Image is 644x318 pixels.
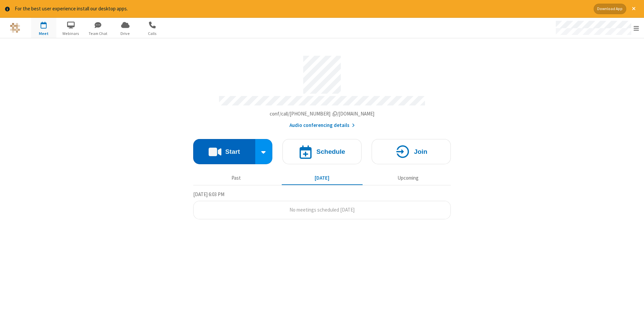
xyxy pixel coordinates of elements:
[113,31,138,37] span: Drive
[255,139,273,164] div: Start conference options
[372,139,451,164] button: Join
[549,18,644,38] div: Open menu
[282,172,363,185] button: [DATE]
[225,148,240,155] h4: Start
[368,172,448,185] button: Upcoming
[193,51,451,129] section: Account details
[193,191,224,197] span: [DATE] 6:03 PM
[414,148,427,155] h4: Join
[594,4,626,14] button: Download App
[193,139,255,164] button: Start
[31,31,56,37] span: Meet
[196,172,277,185] button: Past
[282,139,362,164] button: Schedule
[193,190,451,219] section: Today's Meetings
[316,148,345,155] h4: Schedule
[15,5,589,13] div: For the best user experience install our desktop apps.
[140,31,165,37] span: Calls
[86,31,111,37] span: Team Chat
[270,110,375,118] button: Copy my meeting room linkCopy my meeting room link
[2,18,28,38] button: Logo
[629,4,639,14] button: Close alert
[58,31,84,37] span: Webinars
[270,110,375,117] span: Copy my meeting room link
[289,207,355,213] span: No meetings scheduled [DATE]
[289,122,355,129] button: Audio conferencing details
[10,23,20,33] img: QA Selenium DO NOT DELETE OR CHANGE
